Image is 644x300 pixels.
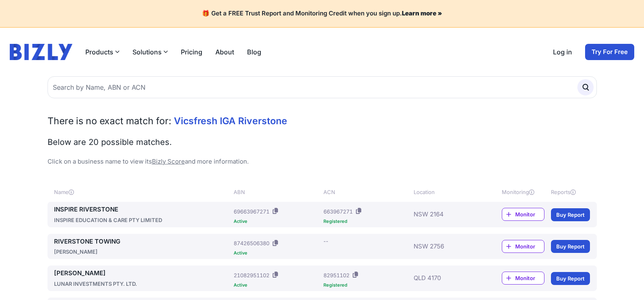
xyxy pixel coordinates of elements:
a: Monitor [502,240,544,253]
button: Products [85,47,119,57]
div: 82951102 [323,271,349,279]
a: Blog [247,47,261,57]
span: Monitor [515,210,544,218]
div: 69663967271 [234,207,269,216]
a: Monitor [502,208,544,221]
div: [PERSON_NAME] [54,248,231,256]
button: Solutions [132,47,168,57]
p: Click on a business name to view its and more information. [48,157,597,166]
div: 87426506380 [234,239,269,247]
a: Buy Report [551,272,590,285]
div: NSW 2756 [414,237,478,256]
a: Try For Free [585,44,634,60]
div: Monitoring [502,188,544,196]
div: 21082951102 [234,271,269,279]
div: Active [234,219,320,224]
input: Search by Name, ABN or ACN [48,76,597,98]
span: Vicsfresh IGA Riverstone [174,115,287,127]
div: ACN [323,188,410,196]
div: Name [54,188,231,196]
a: INSPIRE RIVERSTONE [54,205,231,214]
span: Monitor [515,274,544,282]
a: Buy Report [551,240,590,253]
a: Buy Report [551,208,590,221]
div: Location [414,188,478,196]
div: Active [234,283,320,287]
a: About [215,47,234,57]
span: Monitor [515,242,544,250]
div: Registered [323,219,410,224]
a: Learn more » [402,9,442,17]
a: Log in [553,47,572,57]
div: Active [234,251,320,255]
a: RIVERSTONE TOWING [54,237,231,246]
div: Reports [551,188,590,196]
h4: 🎁 Get a FREE Trust Report and Monitoring Credit when you sign up. [10,10,634,17]
a: Bizly Score [152,158,185,165]
div: ABN [234,188,320,196]
div: -- [323,237,328,245]
a: [PERSON_NAME] [54,269,231,278]
span: Below are 20 possible matches. [48,137,172,147]
div: INSPIRE EDUCATION & CARE PTY LIMITED [54,216,231,224]
div: LUNAR INVESTMENTS PTY. LTD. [54,280,231,288]
div: QLD 4170 [414,269,478,288]
span: There is no exact match for: [48,115,171,127]
div: 663967271 [323,207,353,216]
a: Pricing [181,47,202,57]
a: Monitor [502,272,544,285]
div: Registered [323,283,410,287]
div: NSW 2164 [414,205,478,224]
